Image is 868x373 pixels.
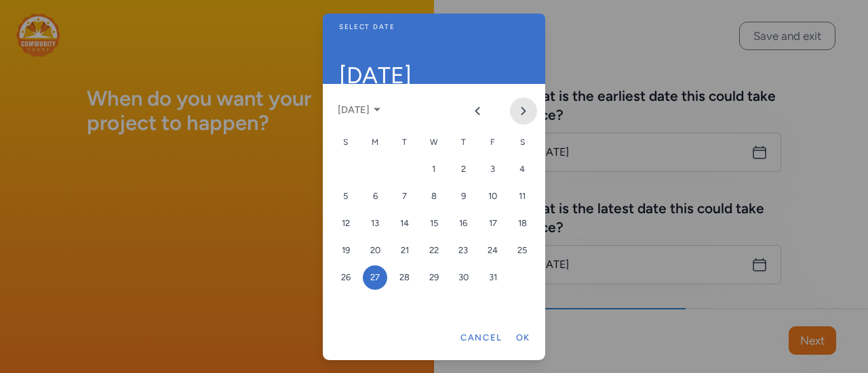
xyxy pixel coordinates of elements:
[449,183,478,210] td: Thu Oct 09 2025 00:00:00 GMT-0700 (GMT-07:00)
[360,129,389,156] th: Monday
[334,265,358,290] div: 26
[419,210,448,237] td: Wed Oct 15 2025 00:00:00 GMT-0700 (GMT-07:00)
[360,210,389,237] td: Mon Oct 13 2025 00:00:00 GMT-0700 (GMT-07:00)
[393,238,417,263] div: 21
[451,211,475,236] div: 16
[331,264,360,291] td: Sun Oct 26 2025 00:00:00 GMT-0700 (GMT-07:00)
[360,237,389,264] td: Mon Oct 20 2025 00:00:00 GMT-0700 (GMT-07:00)
[363,211,387,236] div: 13
[481,184,505,209] div: 10
[508,156,537,183] td: Sat Oct 04 2025 00:00:00 GMT-0700 (GMT-07:00)
[339,19,529,35] span: Select date
[393,211,417,236] div: 14
[478,210,507,237] td: Fri Oct 17 2025 00:00:00 GMT-0700 (GMT-07:00)
[449,264,478,291] td: Thu Oct 30 2025 00:00:00 GMT-0700 (GMT-07:00)
[478,264,507,291] td: Fri Oct 31 2025 00:00:00 GMT-0700 (GMT-07:00)
[478,237,507,264] td: Fri Oct 24 2025 00:00:00 GMT-0700 (GMT-07:00)
[510,97,537,125] button: Next month
[449,210,478,237] td: Thu Oct 16 2025 00:00:00 GMT-0700 (GMT-07:00)
[390,210,419,237] td: Tue Oct 14 2025 00:00:00 GMT-0700 (GMT-07:00)
[331,129,360,156] th: Sunday
[508,210,537,237] td: Sat Oct 18 2025 00:00:00 GMT-0700 (GMT-07:00)
[451,238,475,263] div: 23
[363,184,387,209] div: 6
[510,157,534,181] div: 4
[481,265,505,290] div: 31
[510,184,534,209] div: 11
[449,129,478,156] th: Thursday
[360,183,389,210] td: Mon Oct 06 2025 00:00:00 GMT-0700 (GMT-07:00)
[449,237,478,264] td: Thu Oct 23 2025 00:00:00 GMT-0700 (GMT-07:00)
[422,238,446,263] div: 22
[422,211,446,236] div: 15
[481,211,505,236] div: 17
[422,265,446,290] div: 29
[393,184,417,209] div: 7
[363,238,387,263] div: 20
[508,129,537,156] th: Saturday
[454,324,509,351] button: Cancel selection
[449,156,478,183] td: Thu Oct 02 2025 00:00:00 GMT-0700 (GMT-07:00)
[509,324,537,351] button: Confirm selection
[331,237,360,264] td: Sun Oct 19 2025 00:00:00 GMT-0700 (GMT-07:00)
[419,129,448,156] th: Wednesday
[339,68,529,84] span: [DATE]
[390,237,419,264] td: Tue Oct 21 2025 00:00:00 GMT-0700 (GMT-07:00)
[360,264,389,291] td: Mon Oct 27 2025 00:00:00 GMT-0700 (GMT-07:00)
[393,265,417,290] div: 28
[422,184,446,209] div: 8
[481,238,505,263] div: 24
[478,129,507,156] th: Friday
[510,238,534,263] div: 25
[334,211,358,236] div: 12
[451,157,475,181] div: 2
[334,184,358,209] div: 5
[464,97,491,125] button: Previous month
[331,183,360,210] td: Sun Oct 05 2025 00:00:00 GMT-0700 (GMT-07:00)
[419,237,448,264] td: Wed Oct 22 2025 00:00:00 GMT-0700 (GMT-07:00)
[478,156,507,183] td: Fri Oct 03 2025 00:00:00 GMT-0700 (GMT-07:00)
[451,184,475,209] div: 9
[390,183,419,210] td: Tue Oct 07 2025 00:00:00 GMT-0700 (GMT-07:00)
[331,91,389,129] button: Choose year and month
[451,265,475,290] div: 30
[331,210,360,237] td: Sun Oct 12 2025 00:00:00 GMT-0700 (GMT-07:00)
[334,238,358,263] div: 19
[508,183,537,210] td: Sat Oct 11 2025 00:00:00 GMT-0700 (GMT-07:00)
[419,156,448,183] td: Wed Oct 01 2025 00:00:00 GMT-0700 (GMT-07:00)
[481,157,505,181] div: 3
[363,265,387,290] div: 27
[390,129,419,156] th: Tuesday
[419,264,448,291] td: Wed Oct 29 2025 00:00:00 GMT-0700 (GMT-07:00)
[508,237,537,264] td: Sat Oct 25 2025 00:00:00 GMT-0700 (GMT-07:00)
[390,264,419,291] td: Tue Oct 28 2025 00:00:00 GMT-0700 (GMT-07:00)
[478,183,507,210] td: Fri Oct 10 2025 00:00:00 GMT-0700 (GMT-07:00)
[510,211,534,236] div: 18
[419,183,448,210] td: Wed Oct 08 2025 00:00:00 GMT-0700 (GMT-07:00)
[422,157,446,181] div: 1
